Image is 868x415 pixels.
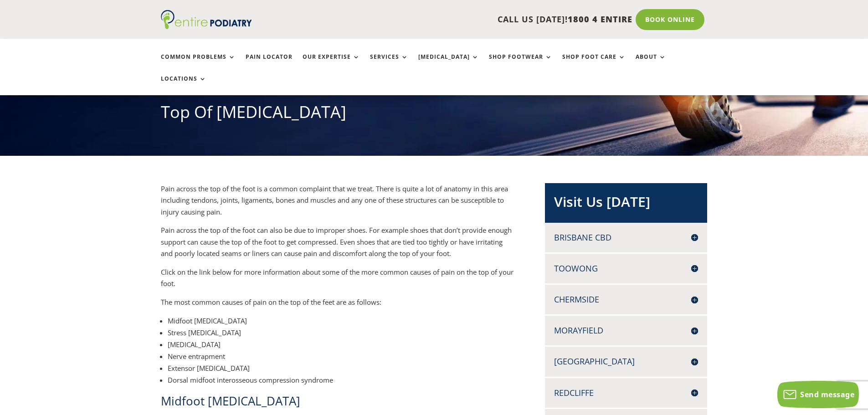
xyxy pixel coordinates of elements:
a: Entire Podiatry [161,22,252,31]
h1: Top Of [MEDICAL_DATA] [161,101,708,128]
a: Pain Locator [246,54,293,73]
li: Midfoot [MEDICAL_DATA] [168,315,515,327]
span: 1800 4 ENTIRE [568,14,632,25]
li: [MEDICAL_DATA] [168,338,515,350]
p: Click on the link below for more information about some of the more common causes of pain on the ... [161,266,515,297]
a: Services [370,54,408,73]
p: The most common causes of pain on the top of the feet are as follows: [161,297,515,315]
img: logo (1) [161,10,252,29]
h4: Chermside [554,294,698,305]
a: Shop Footwear [489,54,552,73]
li: Extensor [MEDICAL_DATA] [168,362,515,374]
button: Send message [777,381,859,408]
h4: Redcliffe [554,387,698,399]
a: Common Problems [161,54,236,73]
h4: Toowong [554,263,698,274]
p: Pain across the top of the foot is a common complaint that we treat. There is quite a lot of anat... [161,183,515,225]
h4: Morayfield [554,325,698,336]
p: Pain across the top of the foot can also be due to improper shoes. For example shoes that don’t p... [161,225,515,266]
p: CALL US [DATE]! [287,14,632,26]
li: Stress [MEDICAL_DATA] [168,327,515,338]
a: Shop Foot Care [562,54,626,73]
li: Nerve entrapment [168,350,515,362]
h4: [GEOGRAPHIC_DATA] [554,356,698,367]
h2: Midfoot [MEDICAL_DATA] [161,393,515,414]
span: Send message [800,389,854,400]
a: Locations [161,76,206,95]
li: Dorsal midfoot interosseous compression syndrome [168,374,515,386]
h2: Visit Us [DATE] [554,192,698,216]
a: Our Expertise [303,54,360,73]
a: Book Online [636,9,704,30]
a: [MEDICAL_DATA] [418,54,479,73]
h4: Brisbane CBD [554,232,698,243]
a: About [636,54,666,73]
